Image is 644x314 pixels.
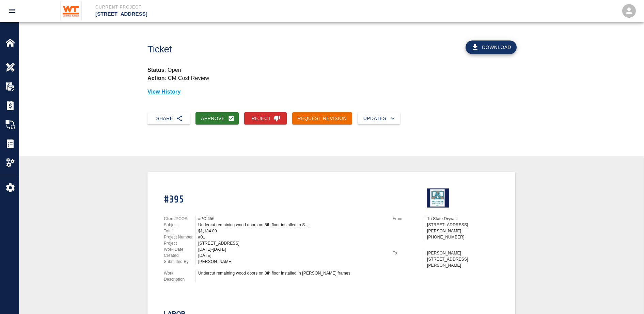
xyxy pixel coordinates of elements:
[427,216,499,222] p: Tri State Drywall
[198,228,384,234] div: $1,184.00
[147,66,515,74] p: : Open
[164,252,195,259] p: Created
[164,259,195,265] p: Submitted By
[427,234,499,240] p: [PHONE_NUMBER]
[198,216,384,222] div: #PCI456
[393,216,424,222] p: From
[427,250,499,256] p: [PERSON_NAME]
[198,252,384,259] div: [DATE]
[198,240,384,246] div: [STREET_ADDRESS]
[147,112,190,125] button: Share
[198,234,384,240] div: #01
[147,88,515,96] p: View History
[393,250,424,256] p: To
[164,240,195,246] p: Project
[466,40,517,54] button: Download
[198,222,384,228] div: Undercut remaining wood doors on 8th floor installed in S....
[198,259,384,265] div: [PERSON_NAME]
[292,112,352,125] button: Request Revision
[164,216,195,222] p: Client/PCO#
[164,234,195,240] p: Project Number
[427,256,499,268] p: [STREET_ADDRESS][PERSON_NAME]
[427,188,449,208] img: Tri State Drywall
[244,112,287,125] button: Reject
[147,75,209,81] p: : CM Cost Review
[164,194,384,206] h1: #395
[147,75,165,81] strong: Action
[164,222,195,228] p: Subject
[95,4,359,10] p: Current Project
[427,222,499,234] p: [STREET_ADDRESS][PERSON_NAME]
[147,67,164,73] strong: Status
[164,228,195,234] p: Total
[358,112,400,125] button: Updates
[610,281,644,314] iframe: Chat Widget
[4,3,20,19] button: open drawer
[60,1,82,20] img: Whiting-Turner
[198,246,384,252] div: [DATE]-[DATE]
[164,270,195,282] p: Work Description
[195,112,239,125] button: Approve
[95,10,359,18] p: [STREET_ADDRESS]
[164,246,195,252] p: Work Date
[147,44,360,55] h1: Ticket
[198,270,384,276] div: Undercut remaining wood doors on 8th floor installed in [PERSON_NAME] frames.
